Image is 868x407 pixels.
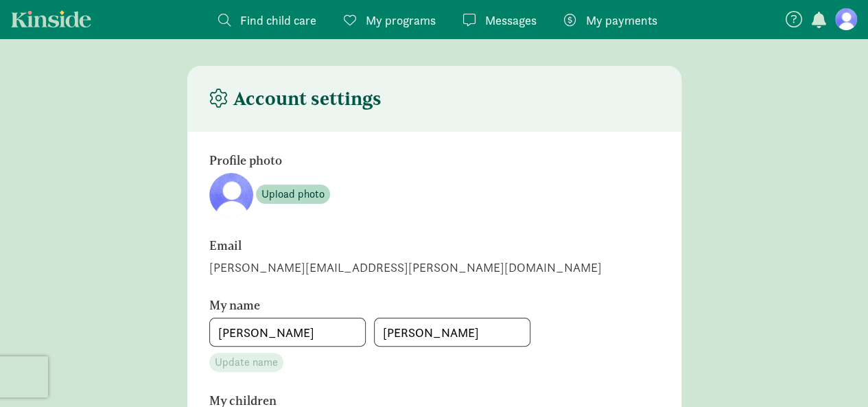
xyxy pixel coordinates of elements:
a: Kinside [11,10,91,27]
span: My payments [586,11,657,30]
span: My programs [366,11,436,30]
h6: Profile photo [209,154,587,167]
h6: My name [209,299,587,312]
input: First name [210,318,365,346]
span: Find child care [240,11,316,30]
button: Update name [209,353,283,372]
span: Update name [215,354,278,371]
h4: Account settings [209,88,382,110]
div: [PERSON_NAME][EMAIL_ADDRESS][PERSON_NAME][DOMAIN_NAME] [209,258,659,277]
button: Upload photo [256,185,330,204]
h6: Email [209,239,587,253]
span: Messages [485,11,537,30]
span: Upload photo [261,186,325,202]
input: Last name [375,318,530,346]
